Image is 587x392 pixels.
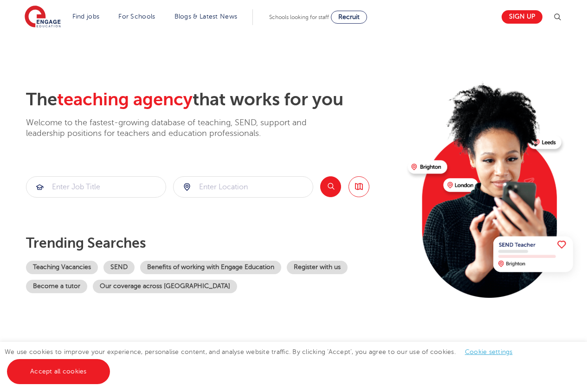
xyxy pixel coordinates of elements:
div: Submit [173,176,313,198]
div: Submit [26,176,166,198]
a: Benefits of working with Engage Education [140,261,281,274]
a: SEND [103,261,135,274]
p: Trending searches [26,235,400,251]
input: Submit [26,177,166,197]
a: Our coverage across [GEOGRAPHIC_DATA] [93,280,237,293]
span: Schools looking for staff [269,14,329,20]
a: Accept all cookies [7,359,110,384]
a: Register with us [287,261,348,274]
span: We use cookies to improve your experience, personalise content, and analyse website traffic. By c... [5,348,522,375]
img: Engage Education [25,6,61,29]
input: Submit [174,177,313,197]
span: Recruit [338,13,360,20]
a: Cookie settings [465,348,513,355]
a: Sign up [502,10,542,24]
a: Blogs & Latest News [174,13,238,20]
h2: The that works for you [26,89,400,110]
a: Find jobs [72,13,100,20]
a: Teaching Vacancies [26,261,98,274]
span: teaching agency [57,90,193,109]
button: Search [320,176,341,197]
a: For Schools [118,13,155,20]
a: Become a tutor [26,280,87,293]
a: Recruit [331,11,367,24]
p: Welcome to the fastest-growing database of teaching, SEND, support and leadership positions for t... [26,117,332,139]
